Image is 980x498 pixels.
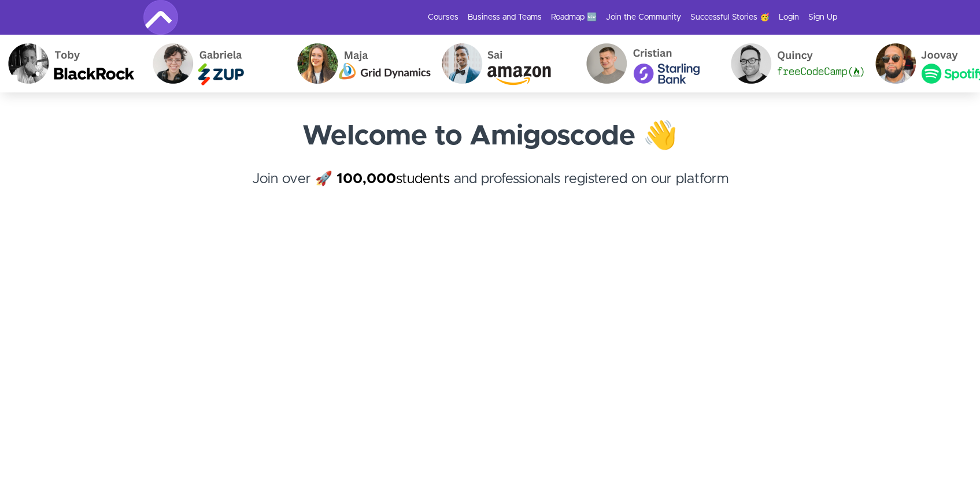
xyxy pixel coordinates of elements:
a: Sign Up [808,12,837,23]
img: Sai [432,35,576,92]
a: Business and Teams [468,12,542,23]
img: Quincy [721,35,866,92]
h4: Join over 🚀 and professionals registered on our platform [143,169,837,210]
img: Maja [287,35,432,92]
a: Courses [428,12,458,23]
a: Successful Stories 🥳 [690,12,770,23]
a: Roadmap 🆕 [551,12,597,23]
img: Gabriela [143,35,287,92]
a: Login [779,12,799,23]
img: Cristian [576,35,721,92]
strong: Welcome to Amigoscode 👋 [302,122,678,150]
strong: 100,000 [336,172,396,186]
a: Join the Community [606,12,681,23]
a: 100,000students [336,172,450,186]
